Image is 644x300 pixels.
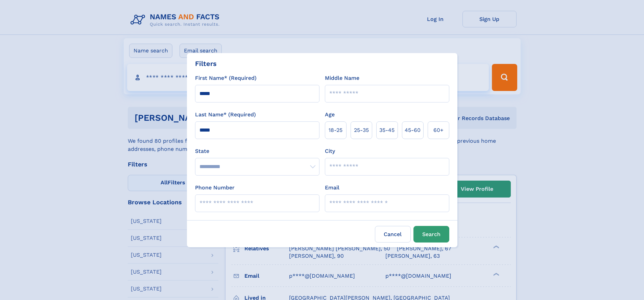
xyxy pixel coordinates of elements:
span: 35‑45 [379,126,395,134]
label: Cancel [375,226,411,243]
span: 45‑60 [405,126,421,134]
div: Filters [195,59,217,69]
span: 18‑25 [329,126,342,134]
label: Age [325,111,335,119]
label: Phone Number [195,184,235,192]
label: Middle Name [325,74,359,82]
label: City [325,147,335,155]
label: State [195,147,319,155]
button: Search [413,226,449,243]
span: 25‑35 [354,126,369,134]
label: First Name* (Required) [195,74,257,82]
label: Last Name* (Required) [195,111,256,119]
label: Email [325,184,339,192]
span: 60+ [433,126,444,134]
